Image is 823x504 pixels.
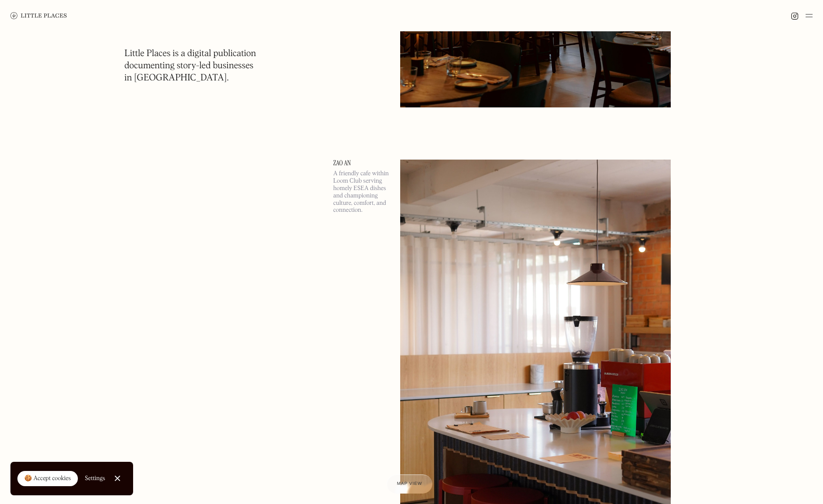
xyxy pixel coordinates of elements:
a: Settings [85,469,105,488]
a: Map view [387,474,433,494]
a: 🍪 Accept cookies [17,471,78,487]
h1: Little Places is a digital publication documenting story-led businesses in [GEOGRAPHIC_DATA]. [124,48,256,84]
a: Close Cookie Popup [109,470,126,487]
a: Zao An [333,160,390,167]
div: 🍪 Accept cookies [24,474,71,483]
p: A friendly cafe within Loom Club serving homely ESEA dishes and championing culture, comfort, and... [333,170,390,214]
span: Map view [397,481,422,486]
div: Settings [85,475,105,481]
